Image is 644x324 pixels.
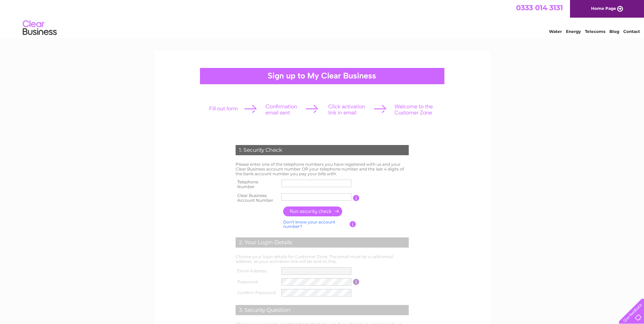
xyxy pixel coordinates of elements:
input: Information [350,221,356,227]
a: Contact [623,29,640,34]
td: Choose your login details for Customer Zone. The email must be a valid email address, as your act... [234,253,410,266]
a: Water [549,29,562,34]
img: logo.png [22,18,57,38]
a: 0333 014 3131 [516,3,563,12]
td: Please enter one of the telephone numbers you have registered with us and your Clear Business acc... [234,160,410,178]
a: Energy [566,29,581,34]
div: 3. Security Question [236,305,409,315]
div: 1. Security Check [236,145,409,155]
a: Don't know your account number? [283,219,335,229]
a: Blog [609,29,619,34]
th: Confirm Password [234,287,280,298]
a: Telecoms [585,29,605,34]
th: Clear Business Account Number [234,191,280,205]
div: 2. Your Login Details [236,237,409,248]
th: Password [234,276,280,287]
th: Email Address [234,266,280,276]
input: Information [353,195,360,201]
th: Telephone Number [234,178,280,191]
input: Information [353,279,360,285]
div: Clear Business is a trading name of Verastar Limited (registered in [GEOGRAPHIC_DATA] No. 3667643... [162,4,483,33]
